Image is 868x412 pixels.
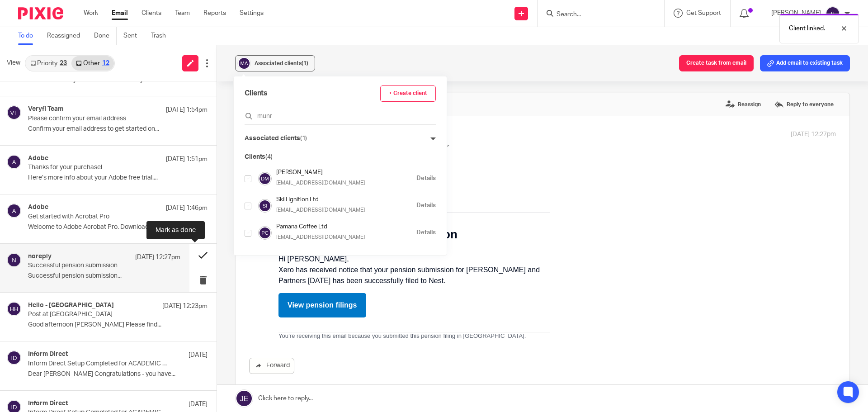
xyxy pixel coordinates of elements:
p: Client linked. [789,24,825,33]
a: Team [175,9,190,18]
p: Successful pension submission͏͏͏͏͏͏͏͏͏͏͏͏͏͏... [28,272,180,280]
p: [DATE] 12:27pm [791,130,836,139]
p: Get started with Acrobat Pro [28,213,172,221]
label: Reply to everyone [772,98,836,111]
label: Reassign [723,98,763,111]
span: Clients [245,88,268,99]
p: Thanks for your purchase! [28,164,172,171]
a: Reports [203,9,226,18]
span: (1) [300,135,307,142]
a: Sent [123,27,144,45]
h4: Veryfi Team [28,105,63,113]
p: Welcome to Adobe Acrobat Pro. Download your... [28,223,208,231]
a: View pension filings [9,129,79,140]
a: Reassigned [47,27,87,45]
p: Successful pension submission [28,262,150,270]
button: Associated clients(1) [235,55,315,71]
p: Inform Direct Setup Completed for ACADEMIC CONFERENCES AND PUBLISHING INTERNATIONAL LTD [28,360,172,368]
span: View pension filings [9,131,79,138]
p: Good afternoon [PERSON_NAME] Please find... [28,321,208,329]
a: Forward [249,358,294,374]
p: [DATE] 1:54pm [166,105,208,114]
span: (4) [265,154,273,160]
span: (1) [302,61,308,66]
h4: Skill Ignition Ltd [276,195,412,204]
p: Clients [245,152,273,162]
a: Trash [151,27,173,45]
p: Here’s more info about your Adobe free trial.... [28,174,208,182]
h4: Hello - [GEOGRAPHIC_DATA] [28,302,114,309]
img: svg%3E [258,226,272,240]
img: svg%3E [7,105,21,120]
p: [DATE] [189,400,208,409]
img: svg%3E [258,199,272,213]
p: [DATE] 12:23pm [162,302,208,311]
p: Dear [PERSON_NAME] Congratulations - you have... [28,370,208,378]
p: [DATE] 1:51pm [166,155,208,164]
img: svg%3E [7,204,21,218]
h4: noreply [28,253,52,260]
img: svg%3E [237,57,251,70]
p: [EMAIL_ADDRESS][DOMAIN_NAME] [276,233,385,242]
img: Pixie [18,7,63,19]
button: Create task from email [679,55,754,71]
a: Details [416,201,436,210]
a: Other12 [71,56,113,71]
a: Done [94,27,117,45]
p: Confirm your email address to get started on... [28,125,208,133]
h4: Inform Direct [28,350,68,358]
input: Click to search... [245,112,436,121]
img: svg%3E [258,172,272,185]
a: Clients [142,9,161,18]
p: [DATE] 1:46pm [166,204,208,213]
a: Priority23 [26,56,71,71]
p: Associated clients [245,134,307,143]
h4: [PERSON_NAME] [276,168,412,177]
h4: Adobe [28,155,48,162]
div: 12 [102,60,109,66]
h4: Inform Direct [28,400,68,407]
a: + Create client [380,85,436,102]
a: To do [18,27,40,45]
a: Details [416,174,436,183]
p: [EMAIL_ADDRESS][DOMAIN_NAME] [276,206,385,214]
img: svg%3E [7,155,21,169]
span: View [7,58,20,68]
a: Email [112,9,128,18]
a: Work [84,9,98,18]
p: Post at [GEOGRAPHIC_DATA] [28,311,172,318]
h4: Adobe [28,204,48,211]
p: [EMAIL_ADDRESS][DOMAIN_NAME] [276,179,385,187]
img: svg%3E [7,350,21,365]
img: svg%3E [7,253,21,267]
p: [DATE] [189,350,208,360]
span: Associated clients [255,61,308,66]
button: Add email to existing task [760,55,850,71]
p: [DATE] 12:27pm [135,253,180,262]
h4: Pamana Coffee Ltd [276,223,412,231]
div: 23 [60,60,67,66]
a: Settings [240,9,264,18]
img: svg%3E [826,6,840,21]
img: svg%3E [7,302,21,316]
p: Please confirm your email address [28,115,172,123]
a: Details [416,228,436,237]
